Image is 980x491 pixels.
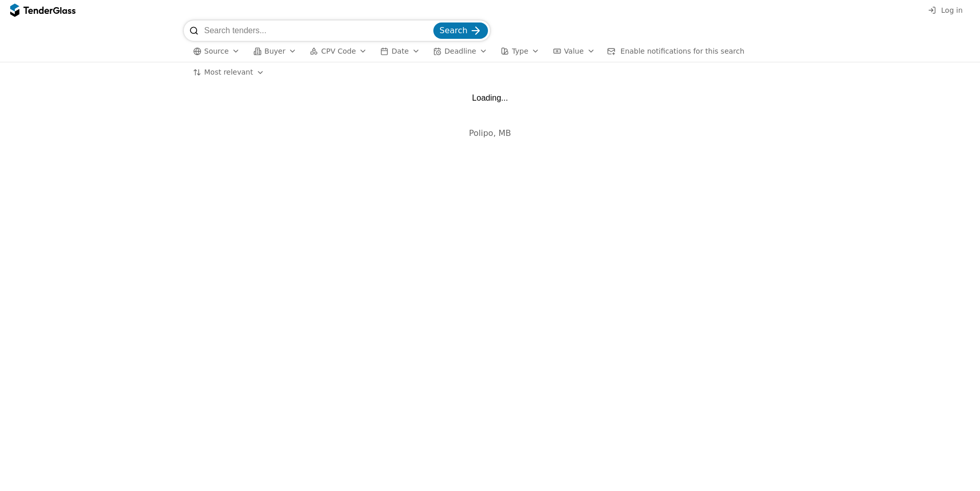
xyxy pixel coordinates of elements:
span: Enable notifications for this search [621,47,745,55]
span: Buyer [264,47,285,55]
button: Log in [925,4,966,17]
div: Loading... [472,93,508,103]
span: Log in [941,6,963,14]
button: Source [189,45,244,58]
span: Date [391,47,408,55]
button: Type [497,45,544,58]
span: CPV Code [321,47,356,55]
span: Source [204,47,229,55]
button: CPV Code [306,45,371,58]
button: Buyer [249,45,301,58]
input: Search tenders... [204,20,431,41]
button: Enable notifications for this search [604,45,748,58]
button: Date [376,45,424,58]
span: Polipo, MB [469,128,511,138]
button: Value [549,45,599,58]
span: Deadline [445,47,476,55]
span: Type [512,47,528,55]
span: Search [439,26,468,35]
span: Value [564,47,583,55]
button: Search [433,22,488,39]
button: Deadline [429,45,492,58]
